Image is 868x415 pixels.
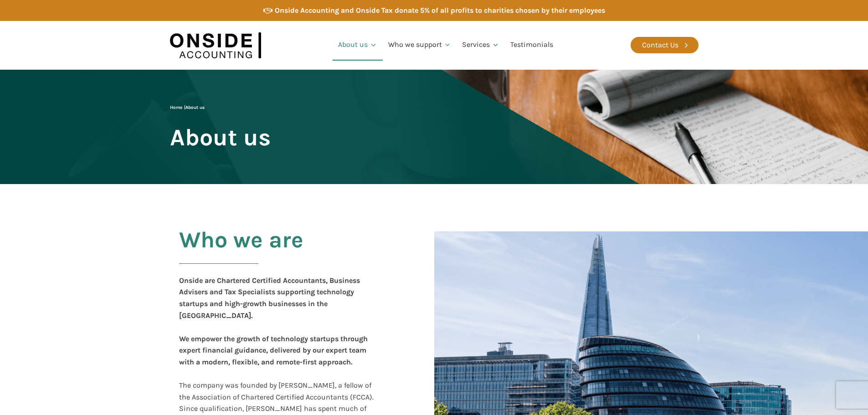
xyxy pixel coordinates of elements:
a: Contact Us [631,37,699,53]
a: Testimonials [505,30,559,61]
b: We empower the growth of technology startups through expert financial guidance [179,334,368,355]
a: Services [457,30,505,61]
div: Contact Us [642,39,678,51]
h2: Who we are [179,227,303,275]
a: About us [333,30,383,61]
span: About us [170,125,271,150]
b: Onside are Chartered Certified Accountants, Business Advisers and Tax Specialists supporting tech... [179,276,360,320]
span: | [170,105,205,110]
b: , delivered by our expert team with a modern, flexible, and remote-first approach. [179,346,366,366]
img: Onside Accounting [170,28,261,63]
span: About us [185,105,205,110]
a: Who we support [383,30,457,61]
div: Onside Accounting and Onside Tax donate 5% of all profits to charities chosen by their employees [275,5,605,16]
a: Home [170,105,182,110]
